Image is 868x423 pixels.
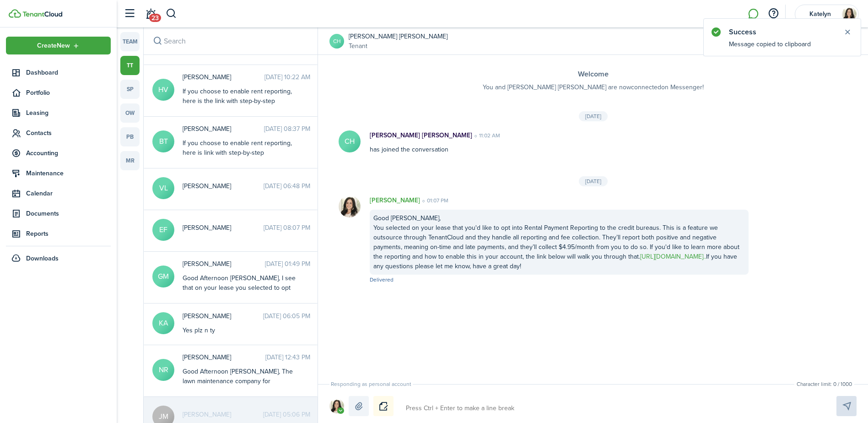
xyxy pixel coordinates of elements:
span: Contacts [26,128,111,138]
p: You and [PERSON_NAME] [PERSON_NAME] are now connected on Messenger! [336,82,850,92]
button: Close notify [841,26,854,38]
span: Nikki Rivera [183,352,265,362]
button: Notice [373,396,394,416]
div: If you choose to enable rent reporting, here is the link with step-by-step instructions. If you h... [183,87,297,135]
div: Good [PERSON_NAME], You selected on your lease that you'd like to opt into Rental Payment Reporti... [370,210,749,275]
button: Open resource center [766,6,781,22]
button: Search [151,35,164,48]
time: [DATE] 06:05 PM [263,311,310,321]
img: Katelyn [842,7,857,22]
span: Jose Martins [183,410,263,419]
input: search [144,27,318,54]
a: team [120,32,140,51]
time: [DATE] 12:43 PM [265,352,310,362]
img: Katelyn Monteiro [329,399,344,413]
img: Katelyn Monteiro [339,195,361,217]
span: Create New [37,43,70,49]
span: Bobbye Toney [183,124,264,134]
avatar-text: GM [152,266,174,287]
div: If you choose to enable rent reporting, here is link with step-by-step instructions. If you have ... [183,138,297,186]
notify-body: Message copied to clipboard [704,39,861,56]
span: Erin Freitas [183,223,264,233]
avatar-text: VL [152,177,174,199]
span: Portfolio [26,88,111,98]
a: pb [120,127,140,146]
a: Dashboard [6,64,111,81]
div: has joined the conversation [361,130,758,154]
h3: Welcome [336,69,850,80]
avatar-text: NR [152,359,174,381]
button: Open menu [329,399,349,416]
span: Reports [26,229,111,239]
span: Accounting [26,148,111,158]
avatar-text: EF [152,219,174,241]
span: Downloads [26,254,59,263]
img: TenantCloud [22,11,62,17]
div: Yes plz n ty [183,325,297,335]
span: Dashboard [26,68,111,77]
avatar-text: BT [152,130,174,152]
span: Calendar [26,189,111,198]
span: Gilbert Medina [183,259,265,269]
div: [DATE] [579,111,608,121]
small: Character limit: 0 / 1000 [794,380,854,388]
span: Katelyn [802,11,838,17]
button: Open menu [6,37,111,54]
time: [DATE] 08:37 PM [264,124,310,134]
time: [DATE] 10:22 AM [264,72,310,82]
p: [PERSON_NAME] [PERSON_NAME] [370,130,472,140]
a: Notifications [142,2,159,26]
a: tt [120,56,140,75]
time: [DATE] 06:48 PM [264,181,310,191]
time: [DATE] 01:49 PM [265,259,310,269]
avatar-text: KA [152,312,174,334]
span: Maintenance [26,168,111,178]
button: Open sidebar [121,5,138,22]
p: [PERSON_NAME] [370,195,420,205]
span: Delivered [370,276,394,284]
a: [PERSON_NAME] [PERSON_NAME] [349,32,447,41]
span: Kristy Aguilera [183,311,263,321]
div: [DATE] [579,176,608,186]
span: Documents [26,209,111,218]
avatar-text: HV [152,79,174,101]
time: [DATE] 05:06 PM [263,410,310,419]
span: Responding as personal account [329,380,413,388]
a: sp [120,80,140,99]
span: Hannah Vasquez [183,72,264,82]
a: mr [120,151,140,170]
time: 11:02 AM [472,131,500,140]
a: [URL][DOMAIN_NAME].. [640,252,706,261]
a: Tenant [349,41,447,51]
a: CH [329,34,344,49]
time: [DATE] 08:07 PM [264,223,310,233]
notify-title: Success [729,27,834,38]
button: Search [166,6,177,22]
a: ow [120,103,140,123]
span: Victoria Lozano [183,181,264,191]
img: TenantCloud [9,9,21,18]
span: Leasing [26,108,111,118]
span: 23 [149,14,161,22]
time: 01:07 PM [420,196,448,205]
a: Reports [6,225,111,243]
avatar-text: CH [339,130,361,152]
